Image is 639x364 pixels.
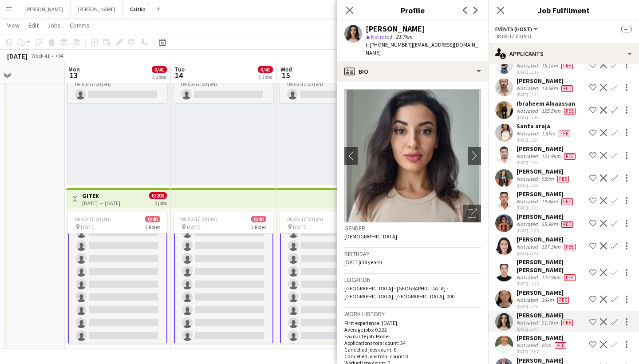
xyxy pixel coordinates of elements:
[29,52,51,59] span: Week 41
[344,276,481,284] h3: Location
[517,175,540,182] div: Not rated
[517,190,575,198] div: [PERSON_NAME]
[174,73,273,103] app-card-role: Events (Hostess)26A0/109:00-17:00 (8h)
[540,107,562,115] div: 125.5km
[152,74,166,80] div: 2 Jobs
[495,26,532,32] span: Events (Host)
[517,319,540,326] div: Not rated
[562,107,577,115] div: Crew has different fees then in role
[174,212,273,344] app-job-card: 08:00-17:00 (9h)0/40 DWTC2 Roles
[517,228,575,233] div: [DATE] 11:35
[44,20,64,31] a: Jobs
[337,61,488,82] div: Bio
[517,62,540,69] div: Not rated
[561,63,573,69] span: Fee
[561,320,573,326] span: Fee
[187,224,201,230] span: DWTC
[559,131,570,137] span: Fee
[344,310,481,318] h3: Work history
[66,20,93,31] a: Comms
[517,153,540,160] div: Not rated
[517,213,575,221] div: [PERSON_NAME]
[463,205,481,222] div: Open photos pop-in
[81,224,95,230] span: DWTC
[557,297,569,304] span: Fee
[517,167,571,175] div: [PERSON_NAME]
[540,62,560,69] div: 15.1km
[394,33,414,40] span: 21.7km
[517,221,540,228] div: Not rated
[562,243,577,250] div: Crew has different fees then in role
[540,297,556,304] div: 26km
[561,198,573,205] span: Fee
[517,349,568,355] div: [DATE] 12:07
[517,281,586,287] div: [DATE] 11:45
[258,74,272,80] div: 2 Jobs
[540,342,553,349] div: 2km
[7,21,20,29] span: View
[540,243,562,250] div: 127.3km
[337,4,488,16] h3: Profile
[82,200,120,206] div: [DATE] → [DATE]
[540,319,560,326] div: 21.7km
[621,26,632,32] span: --
[293,224,307,230] span: DWTC
[71,0,123,18] button: [PERSON_NAME]
[495,33,632,40] div: 08:00-17:00 (9h)
[540,198,560,205] div: 19.8km
[540,221,560,228] div: 25.9km
[553,342,568,349] div: Crew has different fees then in role
[517,198,540,205] div: Not rated
[7,51,28,60] div: [DATE]
[517,235,577,243] div: [PERSON_NAME]
[517,99,577,107] div: Ibraheem Alnaassan
[154,199,167,206] div: 5 jobs
[251,216,266,222] span: 0/40
[540,85,560,92] div: 13.5km
[562,274,577,281] div: Crew has different fees then in role
[149,192,167,199] span: 0/200
[70,21,90,29] span: Comms
[344,259,382,265] span: [DATE] (38 years)
[280,73,379,103] app-card-role: Events (Hostess)26A0/109:00-17:00 (8h)
[560,198,575,205] div: Crew has different fees then in role
[28,21,39,29] span: Edit
[25,20,42,31] a: Edit
[366,25,425,33] div: [PERSON_NAME]
[488,4,639,16] h3: Job Fulfilment
[344,320,481,326] p: First experience: [DATE]
[517,145,577,153] div: [PERSON_NAME]
[279,70,292,80] span: 15
[174,65,185,73] span: Tue
[517,137,572,143] div: [DATE] 11:20
[560,221,575,228] div: Crew has different fees then in role
[517,130,540,137] div: Not rated
[366,41,412,48] span: t. [PHONE_NUMBER]
[562,153,577,160] div: Crew has different fees then in role
[564,274,576,281] span: Fee
[556,297,571,304] div: Crew has different fees then in role
[4,20,23,31] a: View
[517,69,575,75] div: [DATE] 11:14
[517,92,575,98] div: [DATE] 11:14
[564,244,576,250] span: Fee
[555,342,566,349] span: Fee
[488,43,639,64] div: Applicants
[561,221,573,228] span: Fee
[344,224,481,232] h3: Gender
[344,233,397,240] span: [DEMOGRAPHIC_DATA]
[561,85,573,92] span: Fee
[258,66,273,73] span: 0/41
[68,212,167,344] app-job-card: 08:00-17:00 (9h)0/40 DWTC2 Roles
[344,285,454,300] span: [GEOGRAPHIC_DATA] - [GEOGRAPHIC_DATA] - [GEOGRAPHIC_DATA], [GEOGRAPHIC_DATA], 000
[557,176,569,182] span: Fee
[251,224,266,230] span: 2 Roles
[280,212,379,344] app-job-card: 08:00-17:00 (9h)0/40 DWTC2 Roles
[557,130,572,137] div: Crew has different fees then in role
[344,326,481,333] p: Average jobs: 0.222
[517,342,540,349] div: Not rated
[517,205,575,211] div: [DATE] 11:33
[517,85,540,92] div: Not rated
